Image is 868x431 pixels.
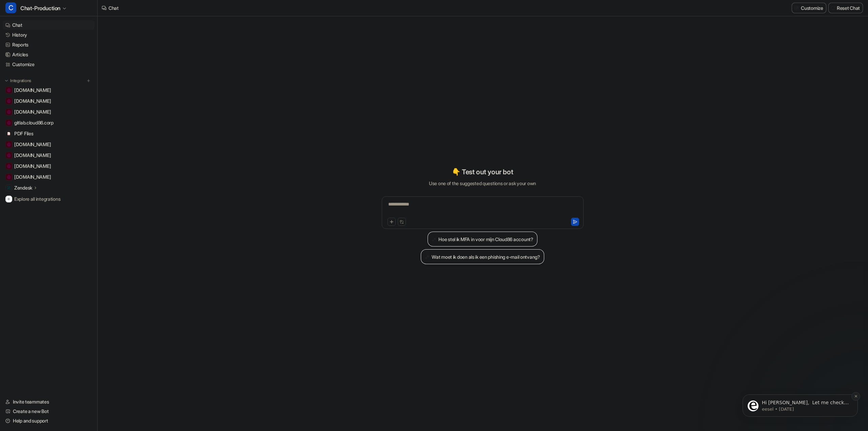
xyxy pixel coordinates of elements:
iframe: Intercom notifications message [732,352,868,428]
span: [DOMAIN_NAME] [14,174,51,180]
a: Customize [3,60,95,69]
img: Zendesk [7,186,11,190]
img: docs.litespeedtech.com [7,99,11,103]
span: [DOMAIN_NAME] [14,87,51,94]
img: Wat moet ik doen als ik een phishing e-mail ontvang? [425,254,430,259]
a: History [3,30,95,40]
p: Integrations [10,78,31,83]
button: Dismiss notification [119,40,128,49]
a: Help and support [3,416,95,426]
button: Hoe stel ik MFA in voor mijn Cloud86 account?Hoe stel ik MFA in voor mijn Cloud86 account? [428,232,537,247]
span: [DOMAIN_NAME] [14,152,51,159]
img: customize [794,5,799,11]
span: [DOMAIN_NAME] [14,163,51,170]
span: gitlab.cloud86.corp [14,119,54,126]
a: docs.litespeedtech.com[DOMAIN_NAME] [3,96,95,106]
p: Zendesk [14,184,32,191]
img: menu_add.svg [86,78,91,83]
a: www.strato.nl[DOMAIN_NAME] [3,161,95,171]
span: Explore all integrations [14,194,92,204]
img: gitlab.cloud86.corp [7,121,11,125]
a: support.wix.com[DOMAIN_NAME] [3,107,95,117]
a: gitlab.cloud86.corpgitlab.cloud86.corp [3,118,95,128]
div: Chat [108,4,119,12]
img: www.hostinger.com [7,153,11,157]
button: Wat moet ik doen als ik een phishing e-mail ontvang?Wat moet ik doen als ik een phishing e-mail o... [421,249,544,264]
a: Create a new Bot [3,407,95,416]
img: www.yourhosting.nl [7,142,11,146]
img: PDF Files [7,132,11,136]
div: message notification from eesel, 4d ago. Hi Richard, ​ Let me check with the team first regarding... [10,43,125,65]
img: Profile image for eesel [15,49,26,60]
img: support.wix.com [7,110,11,114]
span: [DOMAIN_NAME] [14,109,51,115]
p: Customize [801,4,823,12]
span: [DOMAIN_NAME] [14,98,51,104]
img: reset [831,5,835,11]
img: cloud86.io [7,88,11,92]
a: www.hostinger.com[DOMAIN_NAME] [3,151,95,160]
a: Explore all integrations [3,194,95,204]
p: Use one of the suggested questions or ask your own [429,180,536,187]
button: Integrations [3,77,33,84]
a: check86.nl[DOMAIN_NAME] [3,172,95,182]
h3: Hoe stel ik MFA in voor mijn Cloud86 account? [438,236,533,243]
img: Hoe stel ik MFA in voor mijn Cloud86 account? [432,237,436,242]
a: PDF FilesPDF Files [3,129,95,138]
h3: Wat moet ik doen als ik een phishing e-mail ontvang? [432,253,540,260]
span: Hi [PERSON_NAME], ​ Let me check with the team first regarding the auto-upload on this chatbot. T... [29,48,116,81]
a: www.yourhosting.nl[DOMAIN_NAME] [3,140,95,149]
img: expand menu [4,78,9,83]
p: Message from eesel, sent 4d ago [29,55,117,61]
img: www.strato.nl [7,164,11,168]
span: C [5,2,16,13]
span: [DOMAIN_NAME] [14,141,51,148]
a: Reports [3,40,95,50]
button: Reset Chat [829,3,863,13]
a: Articles [3,50,95,59]
img: check86.nl [7,175,11,179]
a: cloud86.io[DOMAIN_NAME] [3,85,95,95]
a: Chat [3,20,95,30]
p: 👇 Test out your bot [452,167,513,177]
a: Invite teammates [3,397,95,407]
span: Chat-Production [20,3,60,13]
span: PDF Files [14,130,33,137]
img: explore all integrations [5,196,12,202]
button: Customize [792,3,826,13]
